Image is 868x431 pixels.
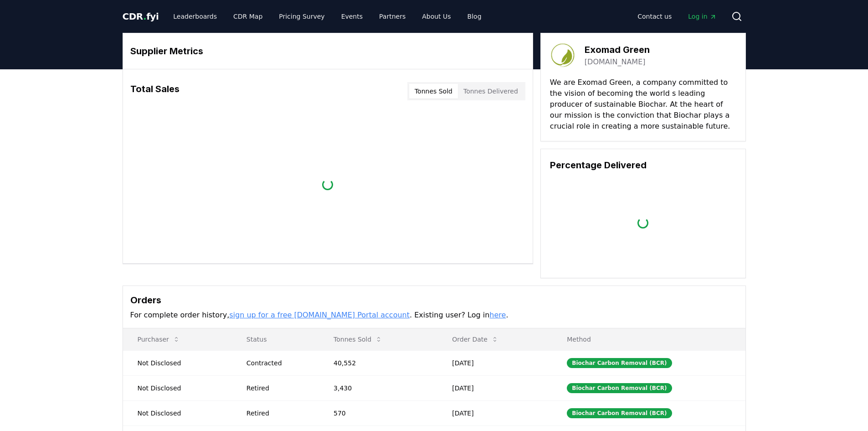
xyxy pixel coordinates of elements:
[229,311,410,319] a: sign up for a free [DOMAIN_NAME] Portal account
[130,44,525,58] h3: Supplier Metrics
[567,358,672,368] div: Biochar Carbon Removal (BCR)
[226,8,270,25] a: CDR Map
[319,400,437,426] td: 570
[458,84,524,99] button: Tonnes Delivered
[415,8,458,25] a: About Us
[409,84,458,99] button: Tonnes Sold
[630,8,679,25] a: Contact us
[372,8,413,25] a: Partners
[688,12,716,21] span: Log in
[445,330,506,348] button: Order Date
[460,8,489,25] a: Blog
[319,350,437,375] td: 40,552
[247,384,312,393] div: Retired
[681,8,724,25] a: Log in
[550,77,736,132] p: We are Exomad Green, a company committed to the vision of becoming the world s leading producer o...
[437,350,552,375] td: [DATE]
[567,408,672,418] div: Biochar Carbon Removal (BCR)
[123,400,232,426] td: Not Disclosed
[123,11,159,22] span: CDR fyi
[489,311,506,319] a: here
[143,11,146,22] span: .
[322,179,333,190] div: loading
[334,8,370,25] a: Events
[585,43,650,57] h3: Exomad Green
[166,8,488,25] nav: Main
[637,218,648,228] div: loading
[319,375,437,400] td: 3,430
[437,400,552,426] td: [DATE]
[166,8,224,25] a: Leaderboards
[123,10,159,23] a: CDR.fyi
[239,335,312,344] p: Status
[130,82,180,100] h3: Total Sales
[567,383,672,393] div: Biochar Carbon Removal (BCR)
[123,375,232,400] td: Not Disclosed
[437,375,552,400] td: [DATE]
[550,158,736,172] h3: Percentage Delivered
[326,330,390,348] button: Tonnes Sold
[123,350,232,375] td: Not Disclosed
[130,293,738,307] h3: Orders
[130,330,187,348] button: Purchaser
[130,310,738,321] p: For complete order history, . Existing user? Log in .
[247,358,312,368] div: Contracted
[585,57,646,68] a: [DOMAIN_NAME]
[630,8,724,25] nav: Main
[550,42,575,68] img: Exomad Green-logo
[247,409,312,418] div: Retired
[272,8,332,25] a: Pricing Survey
[560,335,738,344] p: Method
